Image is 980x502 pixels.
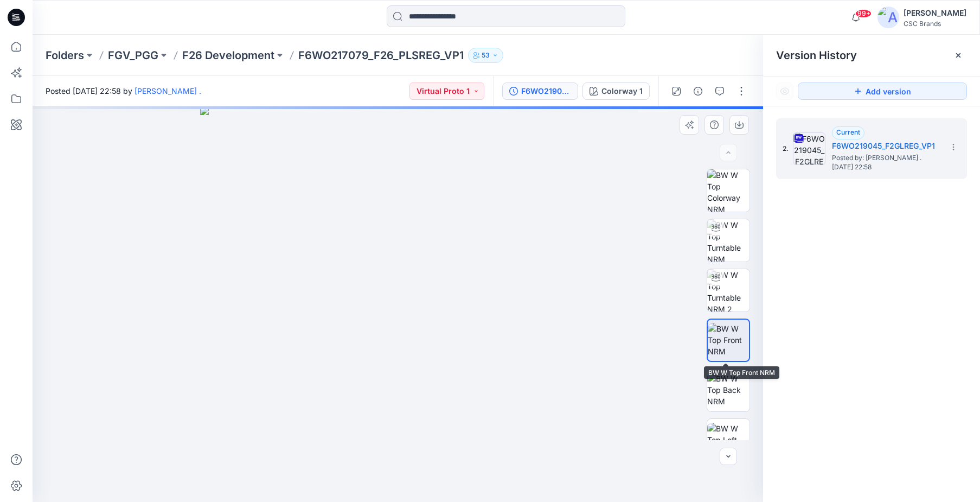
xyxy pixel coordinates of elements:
img: BW W Top Turntable NRM [707,219,750,262]
a: F26 Development [182,48,274,63]
img: avatar [877,7,899,28]
button: Close [954,51,963,60]
p: F6WO217079_F26_PLSREG_VP1 [298,48,464,63]
div: Colorway 1 [601,85,643,97]
img: BW W Top Colorway NRM [707,169,750,212]
button: Show Hidden Versions [776,82,793,100]
button: F6WO219045_F2GLREG_VP1 [502,82,578,100]
p: 53 [482,49,490,61]
img: BW W Top Back NRM [707,373,750,407]
a: Folders [46,48,84,63]
span: 2. [783,144,789,154]
span: [DATE] 22:58 [832,163,940,171]
div: CSC Brands [904,20,966,28]
button: Colorway 1 [582,82,650,100]
span: Posted [DATE] 22:58 by [46,85,201,97]
button: 53 [468,48,503,63]
a: FGV_PGG [108,48,158,63]
span: Version History [776,49,857,62]
img: BW W Top Front NRM [708,323,749,357]
img: BW W Top Left NRM [707,423,750,457]
h5: F6WO219045_F2GLREG_VP1 [832,139,940,152]
button: Details [689,82,707,100]
span: 99+ [855,9,872,18]
span: Posted by: Ari . [832,152,940,163]
span: Current [836,128,860,136]
img: eyJhbGciOiJIUzI1NiIsImtpZCI6IjAiLCJzbHQiOiJzZXMiLCJ0eXAiOiJKV1QifQ.eyJkYXRhIjp7InR5cGUiOiJzdG9yYW... [200,106,595,502]
img: F6WO219045_F2GLREG_VP1 [793,132,825,165]
a: [PERSON_NAME] . [134,86,201,96]
div: F6WO219045_F2GLREG_VP1 [521,85,571,97]
img: BW W Top Turntable NRM 2 [707,269,750,312]
button: Add version [798,82,967,100]
div: [PERSON_NAME] [904,7,966,20]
